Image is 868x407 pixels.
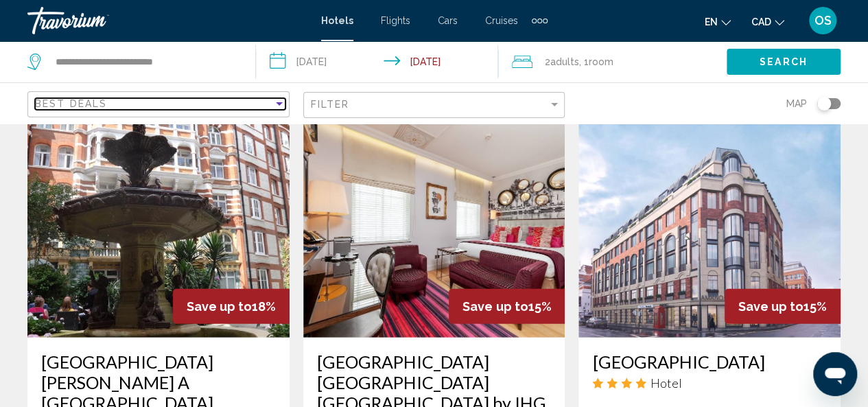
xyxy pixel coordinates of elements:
[738,299,804,314] span: Save up to
[760,57,808,68] span: Search
[187,299,252,314] span: Save up to
[449,289,565,324] div: 15%
[311,99,350,110] span: Filter
[550,56,579,67] span: Adults
[321,15,353,26] a: Hotels
[751,16,771,27] span: CAD
[727,49,841,74] button: Search
[35,98,107,109] span: Best Deals
[532,10,548,32] button: Extra navigation items
[650,375,681,391] span: Hotel
[751,12,784,32] button: Change currency
[813,352,857,396] iframe: Button to launch messaging window
[592,351,827,372] a: [GEOGRAPHIC_DATA]
[35,99,285,111] mat-select: Sort by
[173,289,290,324] div: 18%
[589,56,613,67] span: Room
[592,375,827,391] div: 4 star Hotel
[578,118,841,338] img: Hotel image
[545,52,579,71] span: 2
[256,41,498,82] button: Check-in date: Sep 8, 2025 Check-out date: Sep 9, 2025
[786,94,807,113] span: Map
[705,12,731,32] button: Change language
[303,118,565,338] img: Hotel image
[579,52,613,71] span: , 1
[814,14,832,27] span: OS
[27,118,290,338] img: Hotel image
[381,15,410,26] a: Flights
[438,15,458,26] a: Cars
[498,41,727,82] button: Travelers: 2 adults, 0 children
[705,16,718,27] span: en
[725,289,841,324] div: 15%
[805,6,841,35] button: User Menu
[807,97,841,110] button: Toggle map
[27,7,307,34] a: Travorium
[485,15,518,26] a: Cruises
[303,91,565,119] button: Filter
[462,299,528,314] span: Save up to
